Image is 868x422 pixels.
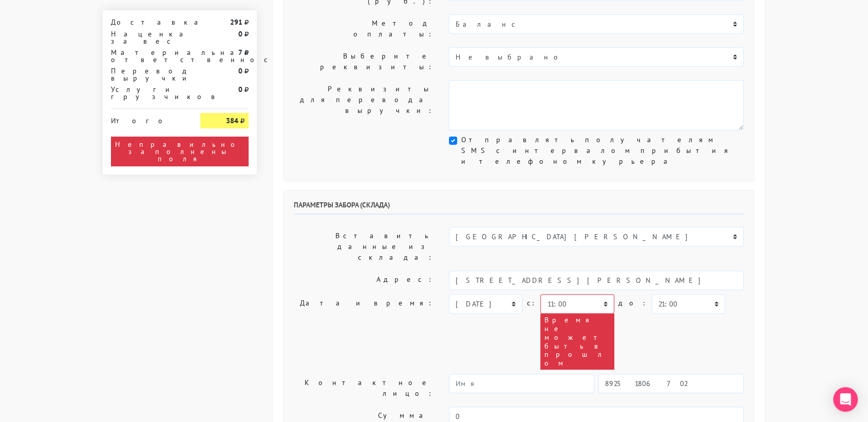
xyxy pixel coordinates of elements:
input: Телефон [598,374,744,393]
div: Неправильно заполнены поля [111,137,249,166]
label: Выберите реквизиты: [286,47,441,76]
div: Материальная ответственность [103,49,193,63]
div: Доставка [103,18,193,26]
label: Реквизиты для перевода выручки: [286,80,441,130]
strong: 7 [238,48,242,57]
div: Open Intercom Messenger [833,387,858,412]
div: Время не может быть в прошлом [540,314,614,370]
strong: 0 [238,29,242,39]
label: Адрес: [286,271,441,290]
label: c: [526,294,536,312]
div: Перевод выручки [103,67,193,82]
label: Вставить данные из склада: [286,227,441,266]
strong: 0 [238,85,242,94]
div: Услуги грузчиков [103,86,193,100]
div: Наценка за вес [103,30,193,45]
label: до: [618,294,648,312]
label: Контактное лицо: [286,374,441,402]
h6: Параметры забора (склада) [294,201,744,215]
label: Метод оплаты: [286,14,441,43]
label: Дата и время: [286,294,441,370]
strong: 384 [226,116,238,125]
label: Отправлять получателям SMS с интервалом прибытия и телефоном курьера [461,135,744,167]
strong: 291 [230,17,242,27]
input: Имя [449,374,594,393]
strong: 0 [238,66,242,75]
div: Итого [111,113,185,124]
